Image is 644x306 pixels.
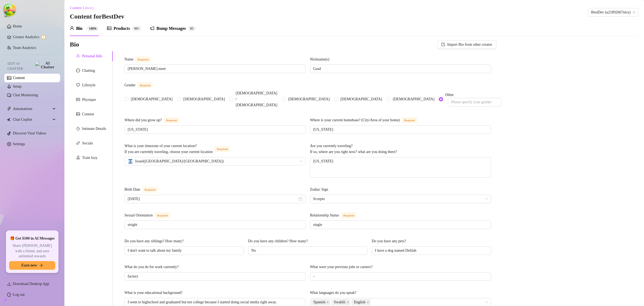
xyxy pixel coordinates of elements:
[13,24,22,28] a: Home
[310,117,400,123] div: Where is your current homebase? (City/Area of your home)
[125,56,157,62] label: Name
[7,282,11,286] span: download
[128,299,301,305] input: What is your educational background?
[13,115,51,124] span: Chat Copilot
[150,26,154,30] span: notification
[372,238,409,244] label: Do you have any pets?
[125,82,136,88] div: Gender
[13,33,56,41] a: Creator Analytics exclamation-circle
[70,26,74,30] span: user
[334,299,345,305] span: Swahili
[310,157,491,177] textarea: [US_STATE]
[251,248,363,254] input: Do you have any children? How many?
[128,248,240,254] input: Do you have any siblings? How many?
[128,222,301,228] input: Sexual Orientation
[125,290,186,296] label: What is your educational background?
[591,8,635,16] span: BestDev (u21892667nice)
[310,117,423,123] label: Where is your current homebase? (City/Area of your home)
[76,141,80,145] span: link
[82,155,97,161] div: Train Izzy
[82,111,94,117] div: Content
[13,282,49,286] span: Download Desktop App
[125,117,185,123] label: Where did you grow up?
[13,93,38,97] a: Chat Monitoring
[142,187,158,193] span: Required
[125,238,187,244] label: Do you have any siblings? How many?
[136,56,151,62] span: Required
[402,117,417,123] span: Required
[39,264,43,267] span: arrow-right
[13,131,46,135] a: Discover Viral Videos
[311,299,330,305] span: Spanish
[125,144,213,154] span: What is your timezone of your current location? If you are currently traveling, choose your curre...
[13,293,25,297] a: Log out
[128,196,298,202] input: Birth Date
[443,92,504,106] span: Other
[310,187,332,193] label: Zodiac Sign
[13,76,25,80] a: Content
[313,66,487,72] input: Nickname(s)
[76,98,80,101] span: idcard
[313,273,487,279] input: What were your previous jobs or careers?
[135,157,224,165] span: Israel ( [GEOGRAPHIC_DATA]/[GEOGRAPHIC_DATA] )
[367,301,369,304] span: close
[125,82,159,88] label: Gender
[313,222,487,228] input: Relationship Status
[35,62,56,69] img: AI Chatter
[310,212,362,218] label: Relationship Status
[125,56,133,62] div: Name
[82,126,106,132] div: Intimate Details
[82,53,102,59] div: Personal Info
[76,25,82,32] div: Bio
[70,4,98,12] button: Content Library
[10,236,55,241] span: 🎁 Get $100 in AI Messages
[82,82,96,88] div: Lifestyle
[372,299,373,305] input: What languages do you speak?
[125,187,163,193] label: Birth Date
[125,187,140,193] div: Birth Date
[188,26,196,31] sup: 85
[125,264,179,270] div: What do you do for work currently?
[8,61,33,71] span: Izzy AI Chatter
[132,26,141,31] sup: 146
[70,6,94,10] span: Content Library
[310,264,372,270] div: What were your previous jobs or careers?
[13,105,51,113] span: Automations
[138,82,153,88] span: Required
[341,212,356,218] span: Required
[70,40,79,49] h3: Bio
[437,40,496,49] button: Import Bio from other creator
[9,243,55,259] span: Share [PERSON_NAME] with a friend, and earn unlimited rewards
[181,96,227,102] span: [DEMOGRAPHIC_DATA]
[233,90,279,108] span: [DEMOGRAPHIC_DATA] / [DEMOGRAPHIC_DATA]
[313,195,488,203] span: Scorpio
[155,212,170,218] span: Required
[215,146,230,152] span: Required
[76,127,80,130] span: fire
[310,264,376,270] label: What were your previous jobs or careers?
[76,54,80,58] span: user
[286,96,332,102] span: [DEMOGRAPHIC_DATA]
[107,26,111,30] span: picture
[82,140,93,146] div: Socials
[70,12,124,21] h3: Content for BestDev
[82,68,95,74] div: Chatting
[76,83,80,87] span: heart
[76,69,80,72] span: message
[447,42,492,47] span: Import Bio from other creator
[372,238,406,244] div: Do you have any pets?
[7,118,10,122] img: Chat Copilot
[7,107,11,111] span: thunderbolt
[313,127,487,133] input: Where is your current homebase? (City/Area of your home)
[310,56,333,62] label: Nickname(s)
[128,127,301,133] input: Where did you grow up?
[3,298,6,302] span: build
[82,97,96,103] div: Physique
[313,299,325,305] span: Spanish
[128,159,133,164] img: il
[248,238,308,244] div: Do you have any children? How many?
[125,238,184,244] div: Do you have any siblings? How many?
[326,301,329,304] span: close
[632,11,636,14] span: team
[125,264,182,270] label: What do you do for work currently?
